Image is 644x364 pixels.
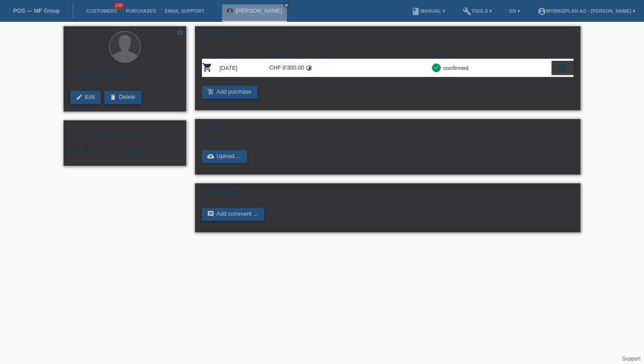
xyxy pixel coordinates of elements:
[219,49,269,59] th: Date
[538,7,546,16] i: account_circle
[207,210,214,217] i: comment
[71,125,125,138] div: [DEMOGRAPHIC_DATA]
[202,86,258,99] a: add_shopping_cartAdd purchase
[71,91,101,104] a: editEdit
[441,63,468,73] div: confirmed
[82,8,121,14] a: Customers
[71,71,179,84] h2: [PERSON_NAME]
[219,59,269,77] td: [DATE]
[411,7,420,16] i: book
[202,31,573,44] h2: Purchases
[622,356,640,362] a: Support
[76,94,83,101] i: edit
[202,137,470,143] div: No files yet
[202,188,573,201] h2: Comments
[558,63,567,72] i: settings
[125,146,146,151] span: Language
[202,124,573,137] h2: Files
[283,2,290,8] a: close
[71,146,93,151] span: Nationality
[71,152,79,158] span: Switzerland
[71,126,87,131] span: Gender
[104,91,142,104] a: deleteDelete
[306,65,312,71] i: Instalments (24 instalments)
[125,152,147,158] span: Français
[269,59,319,77] td: CHF 6'300.00
[433,64,439,70] i: check
[114,2,124,10] span: 100
[463,7,471,16] i: build
[176,28,184,38] a: star_border
[160,8,209,14] a: Email Support
[110,94,117,101] i: delete
[121,8,160,14] a: Purchases
[407,8,449,14] a: bookManual ▾
[458,8,496,14] a: buildTools ▾
[284,3,289,7] i: close
[207,88,214,95] i: add_shopping_cart
[176,28,184,36] i: star_border
[505,8,524,14] a: EN ▾
[236,7,283,14] a: [PERSON_NAME]
[533,8,640,14] a: account_circleMybikeplan AG - [PERSON_NAME] ▾
[432,49,552,59] th: Status
[202,150,247,163] a: cloud_uploadUpload ...
[319,49,432,59] th: Note
[202,62,212,73] i: POSP00026365
[13,7,60,14] a: POS — MF Group
[269,49,319,59] th: Amount
[207,153,214,160] i: cloud_upload
[202,208,264,221] a: commentAdd comment ...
